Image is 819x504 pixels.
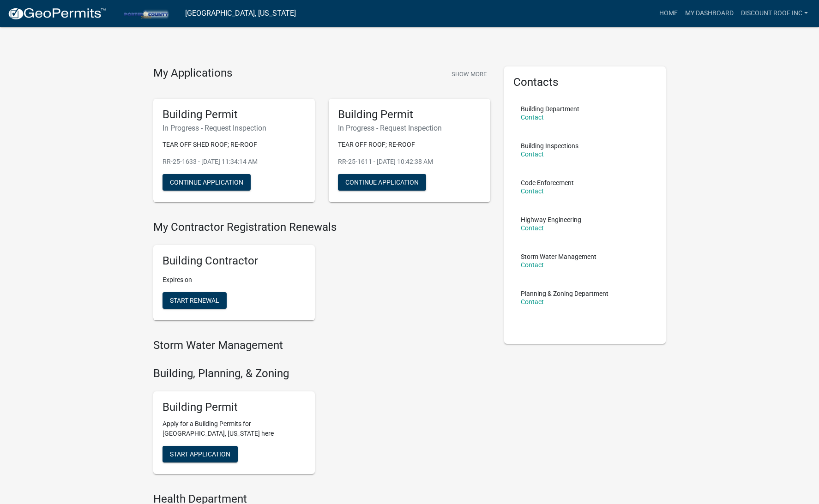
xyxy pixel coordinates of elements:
p: RR-25-1633 - [DATE] 11:34:14 AM [163,157,306,167]
button: Show More [448,66,490,82]
a: Contact [521,261,544,269]
span: Start Renewal [170,297,219,304]
a: My Dashboard [681,5,737,22]
h5: Building Permit [163,108,306,121]
p: Expires on [163,275,306,285]
button: Start Application [163,446,238,462]
h4: Building, Planning, & Zoning [153,367,490,380]
a: Home [656,5,681,22]
h6: In Progress - Request Inspection [163,124,306,132]
h5: Building Permit [338,108,481,121]
button: Start Renewal [163,292,227,309]
h5: Building Contractor [163,254,306,268]
a: Discount Roof Inc [737,5,812,22]
wm-registration-list-section: My Contractor Registration Renewals [153,221,490,328]
a: Contact [521,114,544,121]
p: Storm Water Management [521,253,596,260]
h5: Building Permit [163,401,306,414]
a: Contact [521,150,544,158]
p: Code Enforcement [521,180,574,186]
p: Apply for a Building Permits for [GEOGRAPHIC_DATA], [US_STATE] here [163,419,306,438]
p: Building Department [521,106,579,112]
a: Contact [521,187,544,195]
p: RR-25-1611 - [DATE] 10:42:38 AM [338,157,481,167]
h4: My Contractor Registration Renewals [153,221,490,234]
img: Porter County, Indiana [114,7,178,19]
p: Planning & Zoning Department [521,290,608,297]
button: Continue Application [338,174,426,191]
a: Contact [521,298,544,306]
p: TEAR OFF SHED ROOF; RE-ROOF [163,140,306,150]
h5: Contacts [513,76,656,89]
h4: Storm Water Management [153,339,490,352]
h4: My Applications [153,66,232,80]
a: Contact [521,224,544,232]
h6: In Progress - Request Inspection [338,124,481,132]
span: Start Application [170,450,230,458]
p: Highway Engineering [521,216,581,223]
button: Continue Application [163,174,251,191]
a: [GEOGRAPHIC_DATA], [US_STATE] [185,6,296,21]
p: Building Inspections [521,143,578,149]
p: TEAR OFF ROOF; RE-ROOF [338,140,481,150]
